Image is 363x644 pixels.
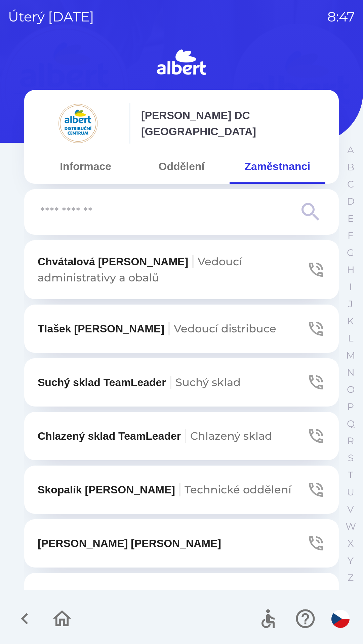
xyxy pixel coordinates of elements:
[38,254,307,286] p: Chvátalová [PERSON_NAME]
[327,7,355,27] p: 8:47
[230,154,325,178] button: Zaměstnanci
[38,589,290,605] p: Švárová [PERSON_NAME]
[38,535,221,551] p: [PERSON_NAME] [PERSON_NAME]
[133,154,229,178] button: Oddělení
[175,376,241,389] span: Suchý sklad
[38,482,291,498] p: Skopalík [PERSON_NAME]
[24,519,339,568] button: [PERSON_NAME] [PERSON_NAME]
[190,429,272,442] span: Chlazený sklad
[24,573,339,621] button: Švárová [PERSON_NAME]
[38,321,276,337] p: Tlašek [PERSON_NAME]
[38,374,241,390] p: Suchý sklad TeamLeader
[331,610,350,628] img: cs flag
[24,358,339,407] button: Suchý sklad TeamLeaderSuchý sklad
[38,154,133,178] button: Informace
[24,412,339,460] button: Chlazený sklad TeamLeaderChlazený sklad
[24,240,339,299] button: Chvátalová [PERSON_NAME]Vedoucí administrativy a obalů
[8,7,94,27] p: úterý [DATE]
[24,466,339,514] button: Skopalík [PERSON_NAME]Technické oddělení
[141,107,325,140] p: [PERSON_NAME] DC [GEOGRAPHIC_DATA]
[24,47,339,79] img: Logo
[174,322,276,335] span: Vedoucí distribuce
[185,483,291,496] span: Technické oddělení
[38,103,118,144] img: 092fc4fe-19c8-4166-ad20-d7efd4551fba.png
[24,305,339,353] button: Tlašek [PERSON_NAME]Vedoucí distribuce
[38,428,272,444] p: Chlazený sklad TeamLeader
